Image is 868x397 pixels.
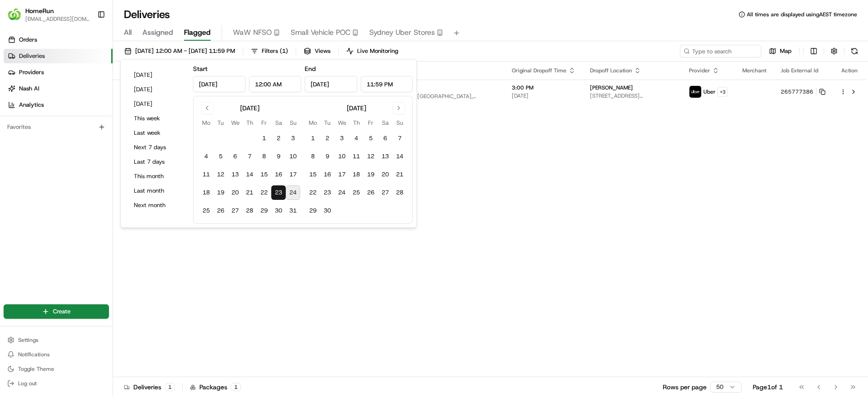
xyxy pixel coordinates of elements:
[18,336,38,344] span: Settings
[25,15,90,23] button: [EMAIL_ADDRESS][DOMAIN_NAME]
[286,131,300,146] button: 3
[199,118,213,128] th: Monday
[4,4,94,25] button: HomeRunHomeRun[EMAIL_ADDRESS][DOMAIN_NAME]
[305,65,316,73] label: End
[512,92,576,99] span: [DATE]
[780,47,792,55] span: Map
[349,118,363,128] th: Thursday
[228,118,242,128] th: Wednesday
[335,185,349,200] button: 24
[363,118,378,128] th: Friday
[19,36,37,44] span: Orders
[305,76,357,92] input: Date
[257,149,271,164] button: 8
[286,167,300,182] button: 17
[25,6,54,15] span: HomeRun
[363,149,378,164] button: 12
[306,118,320,128] th: Monday
[193,65,208,73] label: Start
[4,304,109,319] button: Create
[349,131,363,146] button: 4
[363,131,378,146] button: 5
[361,76,413,92] input: Time
[512,84,576,91] span: 3:00 PM
[378,131,392,146] button: 6
[4,334,109,346] button: Settings
[349,149,363,164] button: 11
[130,127,184,139] button: Last week
[18,365,54,373] span: Toggle Theme
[369,27,435,38] span: Sydney Uber Stores
[135,47,235,55] span: [DATE] 12:00 AM - [DATE] 11:59 PM
[378,167,392,182] button: 20
[130,83,184,96] button: [DATE]
[378,149,392,164] button: 13
[257,167,271,182] button: 15
[4,33,113,47] a: Orders
[130,170,184,183] button: This month
[590,67,632,74] span: Dropoff Location
[130,112,184,125] button: This week
[257,203,271,218] button: 29
[753,383,783,392] div: Page 1 of 1
[280,47,288,55] span: ( 1 )
[213,185,228,200] button: 19
[257,185,271,200] button: 22
[228,167,242,182] button: 13
[590,92,675,99] span: [STREET_ADDRESS][PERSON_NAME]
[306,167,320,182] button: 15
[271,149,286,164] button: 9
[213,203,228,218] button: 26
[765,45,796,57] button: Map
[18,380,37,387] span: Log out
[242,118,257,128] th: Thursday
[242,167,257,182] button: 14
[199,203,213,218] button: 25
[242,185,257,200] button: 21
[242,203,257,218] button: 28
[201,102,213,114] button: Go to previous month
[18,351,50,358] span: Notifications
[228,149,242,164] button: 6
[257,131,271,146] button: 1
[286,149,300,164] button: 10
[320,167,335,182] button: 16
[320,203,335,218] button: 30
[320,149,335,164] button: 9
[286,203,300,218] button: 31
[306,185,320,200] button: 22
[213,167,228,182] button: 12
[271,118,286,128] th: Saturday
[124,7,170,22] h1: Deliveries
[392,118,407,128] th: Sunday
[228,185,242,200] button: 20
[306,131,320,146] button: 1
[271,131,286,146] button: 2
[742,67,766,74] span: Merchant
[286,185,300,200] button: 24
[680,45,761,57] input: Type to search
[4,120,109,134] div: Favorites
[213,118,228,128] th: Tuesday
[271,203,286,218] button: 30
[228,203,242,218] button: 27
[717,87,728,97] button: +3
[249,76,302,92] input: Time
[663,383,707,392] p: Rows per page
[4,377,109,390] button: Log out
[257,118,271,128] th: Friday
[306,203,320,218] button: 29
[363,185,378,200] button: 26
[7,7,22,22] img: HomeRun
[130,199,184,212] button: Next month
[271,185,286,200] button: 23
[130,156,184,168] button: Last 7 days
[4,81,113,96] a: Nash AI
[781,88,813,95] span: 265777386
[320,185,335,200] button: 23
[512,67,566,74] span: Original Dropoff Time
[130,98,184,110] button: [DATE]
[306,149,320,164] button: 8
[190,383,241,392] div: Packages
